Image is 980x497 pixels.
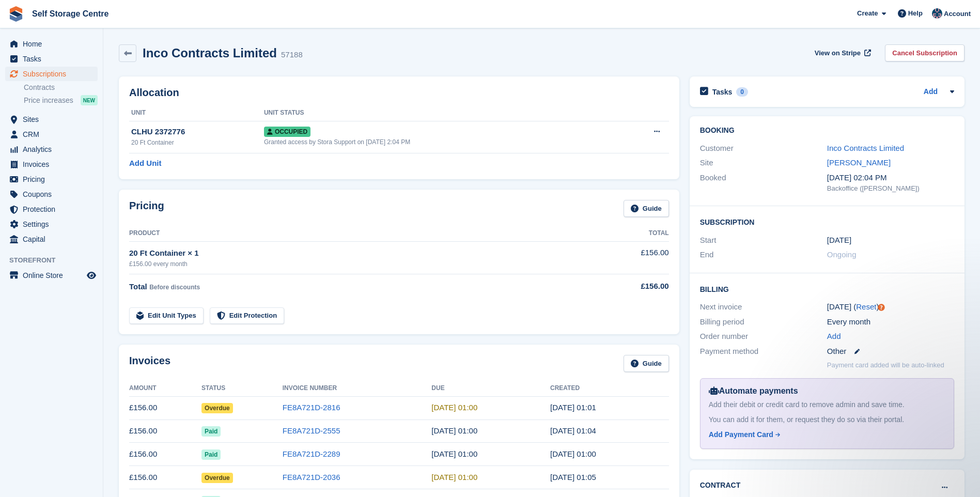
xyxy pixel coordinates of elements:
a: Add [924,86,938,98]
span: Settings [23,217,85,231]
p: Payment card added will be auto-linked [827,360,944,370]
td: £156.00 [586,241,669,274]
a: menu [5,232,98,246]
a: FE8A721D-2036 [283,473,340,482]
h2: Invoices [129,355,170,372]
td: £156.00 [129,396,201,420]
time: 2025-06-27 00:00:00 UTC [431,473,477,482]
h2: Subscription [700,216,954,227]
div: 57188 [281,49,303,61]
div: Tooltip anchor [877,303,886,312]
div: You can add it for them, or request they do so via their portal. [709,414,945,425]
span: Protection [23,202,85,216]
div: Add their debit or credit card to remove admin and save time. [709,399,945,410]
span: Storefront [9,255,103,266]
th: Product [129,225,586,242]
a: Edit Protection [210,307,284,324]
img: Clair Cole [932,8,942,19]
a: Inco Contracts Limited [827,144,904,152]
div: Automate payments [709,385,945,397]
span: Ongoing [827,250,857,259]
span: Home [23,37,85,51]
a: menu [5,37,98,51]
div: Customer [700,143,827,154]
span: Create [857,8,878,19]
td: £156.00 [129,443,201,466]
div: Next invoice [700,301,827,313]
a: menu [5,52,98,66]
h2: Booking [700,127,954,135]
div: Start [700,235,827,246]
span: Help [908,8,923,19]
div: £156.00 every month [129,259,586,269]
span: Overdue [201,403,233,413]
a: menu [5,127,98,142]
span: Account [944,9,971,19]
span: Online Store [23,268,85,283]
time: 2025-06-26 00:05:08 UTC [550,473,596,482]
a: Self Storage Centre [28,5,113,22]
time: 2025-09-27 00:00:00 UTC [431,403,477,412]
a: Preview store [85,269,98,282]
span: Total [129,282,147,291]
a: Add Payment Card [709,429,941,440]
a: menu [5,142,98,157]
div: 0 [736,87,748,97]
h2: Billing [700,284,954,294]
a: FE8A721D-2555 [283,426,340,435]
span: Coupons [23,187,85,201]
span: Occupied [264,127,310,137]
span: Invoices [23,157,85,172]
a: FE8A721D-2289 [283,449,340,458]
a: Guide [624,200,669,217]
span: CRM [23,127,85,142]
div: Site [700,157,827,169]
a: menu [5,67,98,81]
a: Add Unit [129,158,161,169]
th: Unit [129,105,264,121]
div: NEW [81,95,98,105]
h2: Allocation [129,87,669,99]
h2: Pricing [129,200,164,217]
div: 20 Ft Container × 1 [129,247,586,259]
span: Paid [201,426,221,437]
span: Capital [23,232,85,246]
a: menu [5,202,98,216]
a: Guide [624,355,669,372]
a: menu [5,112,98,127]
a: menu [5,217,98,231]
span: Overdue [201,473,233,483]
img: stora-icon-8386f47178a22dfd0bd8f6a31ec36ba5ce8667c1dd55bd0f319d3a0aa187defe.svg [8,6,24,22]
span: View on Stripe [815,48,861,58]
div: [DATE] 02:04 PM [827,172,954,184]
span: Pricing [23,172,85,187]
th: Total [586,225,669,242]
div: Granted access by Stora Support on [DATE] 2:04 PM [264,137,617,147]
div: Order number [700,331,827,343]
div: Other [827,346,954,358]
a: Edit Unit Types [129,307,204,324]
div: End [700,249,827,261]
td: £156.00 [129,420,201,443]
a: menu [5,157,98,172]
time: 2025-07-27 00:00:00 UTC [431,449,477,458]
span: Before discounts [149,284,200,291]
a: View on Stripe [811,44,873,61]
td: £156.00 [129,466,201,489]
a: Reset [856,302,876,311]
div: Booked [700,172,827,194]
a: Price increases NEW [24,95,98,106]
a: Add [827,331,841,343]
time: 2025-09-26 00:01:05 UTC [550,403,596,412]
h2: Tasks [712,87,733,97]
span: Subscriptions [23,67,85,81]
a: Cancel Subscription [885,44,965,61]
th: Due [431,380,550,397]
span: Price increases [24,96,73,105]
time: 2025-08-26 00:04:02 UTC [550,426,596,435]
div: Payment method [700,346,827,358]
th: Status [201,380,283,397]
div: 20 Ft Container [131,138,264,147]
span: Tasks [23,52,85,66]
h2: Inco Contracts Limited [143,46,277,60]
